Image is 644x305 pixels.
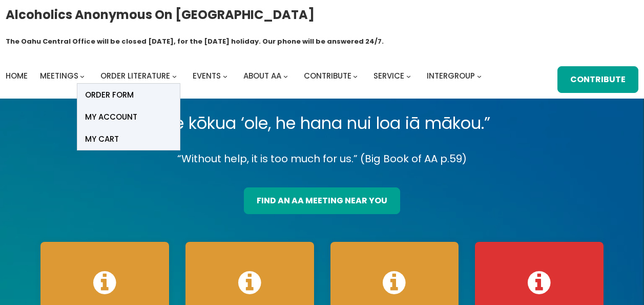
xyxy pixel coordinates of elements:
[243,70,281,81] span: About AA
[477,74,482,79] button: Intergroup submenu
[32,150,612,168] p: “Without help, it is too much for us.” (Big Book of AA p.59)
[40,69,78,83] a: Meetings
[100,70,170,81] span: Order Literature
[427,70,475,81] span: Intergroup
[353,74,358,79] button: Contribute submenu
[373,69,404,83] a: Service
[6,4,315,26] a: Alcoholics Anonymous on [GEOGRAPHIC_DATA]
[244,187,400,214] a: find an aa meeting near you
[6,69,28,83] a: Home
[304,70,351,81] span: Contribute
[223,74,227,79] button: Events submenu
[304,69,351,83] a: Contribute
[85,88,134,102] span: ORDER FORM
[77,84,180,106] a: ORDER FORM
[243,69,281,83] a: About AA
[406,74,411,79] button: Service submenu
[32,109,612,138] p: “Me kōkua ‘ole, he hana nui loa iā mākou.”
[373,70,404,81] span: Service
[77,106,180,128] a: My account
[193,69,221,83] a: Events
[80,74,85,79] button: Meetings submenu
[40,70,78,81] span: Meetings
[6,36,384,47] h1: The Oahu Central Office will be closed [DATE], for the [DATE] holiday. Our phone will be answered...
[85,132,119,146] span: My Cart
[77,128,180,150] a: My Cart
[172,74,177,79] button: Order Literature submenu
[6,70,28,81] span: Home
[283,74,288,79] button: About AA submenu
[6,69,485,83] nav: Intergroup
[427,69,475,83] a: Intergroup
[193,70,221,81] span: Events
[557,66,638,93] a: Contribute
[85,110,137,124] span: My account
